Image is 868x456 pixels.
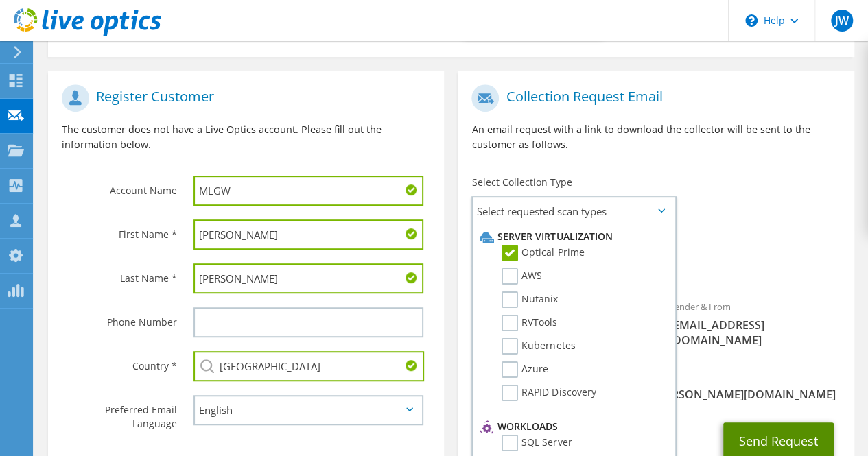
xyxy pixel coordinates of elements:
div: To [458,292,656,355]
label: RAPID Discovery [502,385,596,401]
label: Preferred Email Language [62,395,176,431]
label: Country * [62,351,176,373]
svg: \n [745,14,758,27]
label: AWS [502,268,542,285]
li: Workloads [476,418,668,435]
label: Last Name * [62,263,176,285]
p: The customer does not have a Live Optics account. Please fill out the information below. [62,122,430,152]
li: Server Virtualization [476,228,668,245]
label: Azure [502,361,548,378]
div: Sender & From [656,292,854,355]
label: First Name * [62,219,176,241]
label: Account Name [62,176,176,197]
label: Phone Number [62,307,176,329]
h1: Collection Request Email [471,84,833,112]
span: JW [831,10,853,32]
label: Nutanix [502,291,558,308]
label: Optical Prime [502,245,584,261]
span: Select requested scan types [473,197,675,225]
label: SQL Server [502,435,572,451]
p: An email request with a link to download the collector will be sent to the customer as follows. [471,122,840,152]
h1: Register Customer [62,84,423,112]
div: Requested Collections [458,230,854,285]
div: CC & Reply To [458,361,854,409]
label: RVTools [502,315,557,331]
span: [EMAIL_ADDRESS][DOMAIN_NAME] [670,317,841,348]
label: Kubernetes [502,338,575,355]
label: Select Collection Type [471,176,572,189]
